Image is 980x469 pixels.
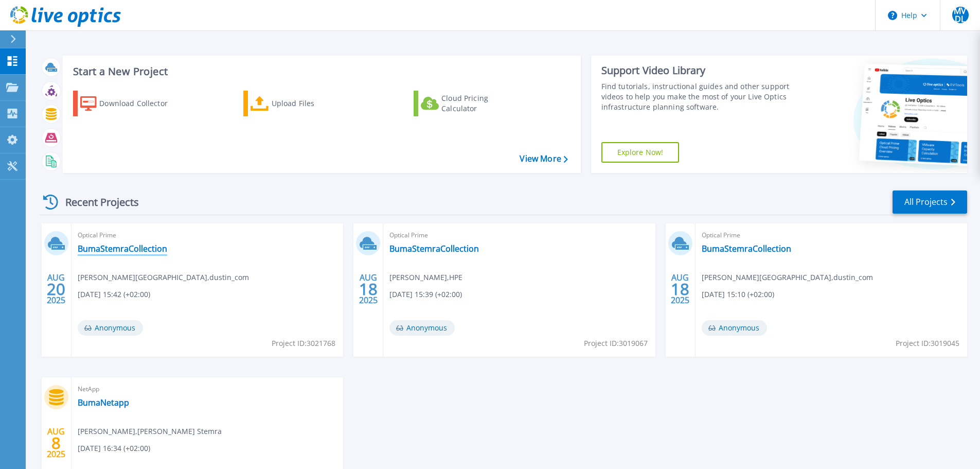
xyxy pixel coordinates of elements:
span: Project ID: 3021768 [272,338,335,349]
a: BumaNetapp [78,397,129,408]
div: AUG 2025 [670,270,690,308]
span: Project ID: 3019045 [896,338,959,349]
span: Anonymous [389,320,455,336]
div: AUG 2025 [359,270,378,308]
span: [PERSON_NAME][GEOGRAPHIC_DATA] , dustin_com [702,272,873,283]
span: 18 [671,285,689,293]
div: Recent Projects [40,189,153,215]
div: Find tutorials, instructional guides and other support videos to help you make the most of your L... [601,81,793,112]
span: [DATE] 15:39 (+02:00) [389,289,462,300]
span: Optical Prime [78,230,337,241]
span: [PERSON_NAME][GEOGRAPHIC_DATA] , dustin_com [78,272,249,283]
span: Project ID: 3019067 [584,338,648,349]
div: Upload Files [272,93,354,114]
span: [DATE] 15:42 (+02:00) [78,289,150,300]
a: All Projects [893,190,967,214]
div: Support Video Library [601,64,793,77]
span: Anonymous [78,320,143,336]
span: [DATE] 15:10 (+02:00) [702,289,774,300]
span: NetApp [78,384,337,395]
a: BumaStemraCollection [78,244,167,254]
a: BumaStemraCollection [702,244,791,254]
a: Download Collector [73,91,188,116]
span: MVDL [952,7,969,23]
div: AUG 2025 [46,424,66,462]
span: [PERSON_NAME] , [PERSON_NAME] Stemra [78,426,222,437]
a: BumaStemraCollection [389,244,479,254]
h3: Start a New Project [73,66,567,77]
span: Optical Prime [702,230,961,241]
div: Cloud Pricing Calculator [441,93,524,114]
span: Optical Prime [389,230,649,241]
span: Anonymous [702,320,767,336]
span: 8 [51,439,61,447]
a: Upload Files [243,91,358,116]
div: Download Collector [99,93,182,114]
a: Cloud Pricing Calculator [414,91,528,116]
a: Explore Now! [601,142,680,163]
span: [PERSON_NAME] , HPE [389,272,462,283]
a: View More [520,154,567,164]
div: AUG 2025 [46,270,66,308]
span: [DATE] 16:34 (+02:00) [78,443,150,454]
span: 18 [359,285,378,293]
span: 20 [47,285,65,293]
